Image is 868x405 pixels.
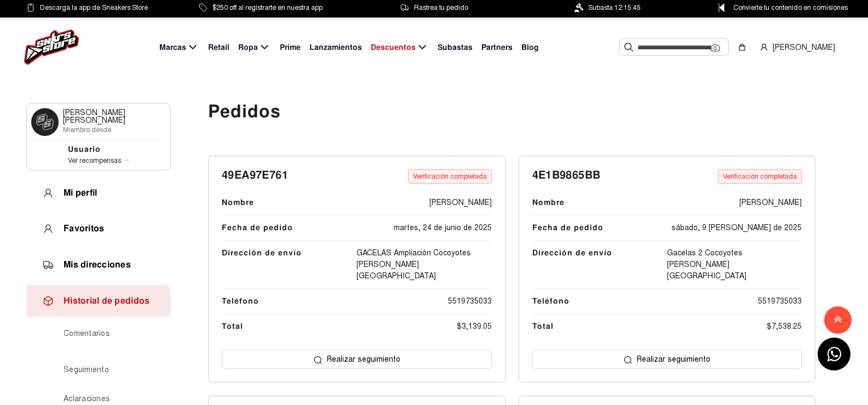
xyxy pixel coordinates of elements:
button: Realizar seguimiento [222,350,492,369]
div: [PERSON_NAME] [739,197,802,208]
div: martes, 24 de junio de 2025 [394,222,492,233]
a: Mis direcciones [26,249,171,281]
div: $7,538.25 [767,321,802,332]
div: $3,139.05 [457,321,492,332]
div: Fecha de pedido [222,222,357,233]
div: Gacelas 2 Cocoyotes [PERSON_NAME] [GEOGRAPHIC_DATA] [667,247,802,282]
div: Nombre [222,197,357,208]
img: Avatar [31,108,59,135]
div: 5519735033 [448,295,492,307]
span: Retail [208,42,229,53]
span: [PERSON_NAME] [773,42,835,53]
img: Cámara [711,43,720,52]
h4: Pedidos [208,103,815,121]
span: Blog [521,42,539,53]
span: Partners [481,42,513,53]
a: Comentarios [26,321,171,353]
span: Subastas [438,42,473,53]
img: user [760,43,768,52]
span: Ver recompensas [68,156,121,166]
span: Subasta 12:15:45 [588,2,641,14]
div: Total [532,321,667,332]
img: shopping [738,43,746,52]
a: Historial de pedidos [26,285,171,317]
div: sábado, 9 [PERSON_NAME] de 2025 [671,222,802,233]
span: Historial de pedidos [64,294,150,307]
span: Comentarios [64,328,110,339]
img: Control Point Icon [715,3,728,12]
div: Verificación completada [408,169,492,184]
span: Rastrea tu pedido [414,2,468,14]
div: GACELAS Ampliación Cocoyotes [PERSON_NAME] [GEOGRAPHIC_DATA] [357,247,491,282]
a: Seguimiento [26,357,171,382]
h2: 4E1B9865BB [532,169,601,184]
span: Mis direcciones [64,258,131,271]
p: Miembro desde [63,127,166,133]
p: Usuario [68,145,129,153]
span: Marcas [159,42,186,53]
span: Prime [280,42,301,53]
div: Fecha de pedido [532,222,667,233]
div: Teléfono [222,295,357,307]
div: [PERSON_NAME] [429,197,492,208]
a: Favoritos [26,213,171,245]
div: Dirección de envío [532,247,667,282]
button: Realizar seguimiento [532,350,802,369]
a: Mi perfil [26,177,171,209]
p: [PERSON_NAME] [PERSON_NAME] [63,109,166,124]
span: Mi perfil [64,186,97,199]
div: Total [222,321,357,332]
div: 5519735033 [758,295,802,307]
span: $250 off al registrarte en nuestra app [212,2,323,14]
h2: 49EA97E761 [222,169,288,184]
div: Dirección de envío [222,247,357,282]
span: Descarga la app de Sneakers Store [40,2,148,14]
div: Nombre [532,197,667,208]
span: Ropa [238,42,258,53]
span: Convierte tu contenido en comisiones [733,2,848,14]
span: Aclaraciones [64,393,110,404]
div: Verificación completada [718,169,802,184]
span: Favoritos [64,222,104,235]
span: Descuentos [371,42,416,53]
span: Lanzamientos [309,42,362,53]
div: Teléfono [532,295,667,307]
img: Buscar [624,43,633,52]
span: Seguimiento [64,364,109,375]
img: logo [24,30,79,65]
